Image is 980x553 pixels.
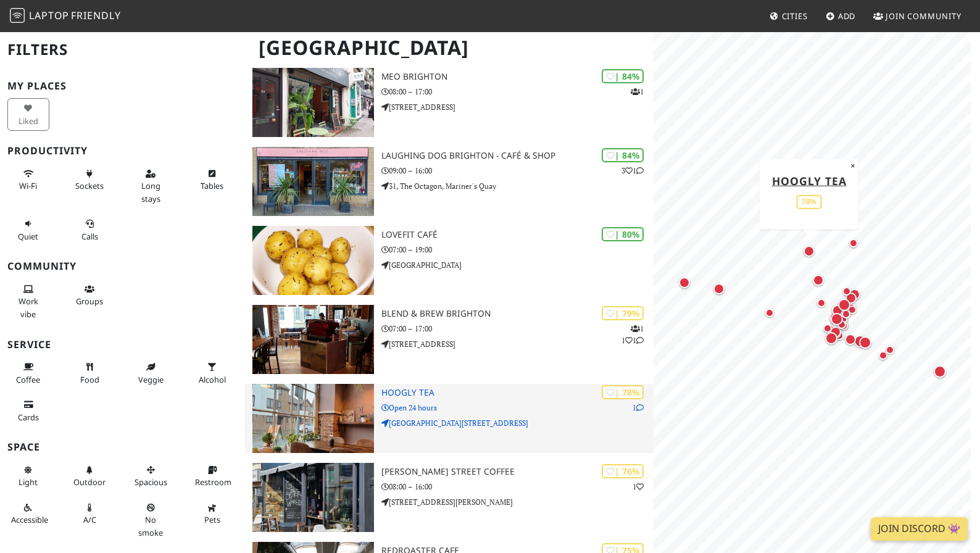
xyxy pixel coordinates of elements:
div: Map marker [839,296,864,320]
span: Long stays [141,180,160,204]
span: People working [19,296,38,319]
div: Map marker [809,291,834,315]
img: Hoogly Tea [252,384,374,453]
button: Accessible [7,497,49,530]
span: Pet friendly [204,514,220,525]
div: | 76% [602,464,644,478]
span: Restroom [195,476,231,488]
div: Map marker [815,316,840,341]
p: [STREET_ADDRESS] [381,101,654,113]
div: Map marker [853,330,878,355]
span: Cities [782,10,808,22]
h3: My Places [7,80,238,92]
a: Blend & Brew Brighton | 79% 111 Blend & Brew Brighton 07:00 – 17:00 [STREET_ADDRESS] [245,305,654,374]
button: Tables [191,164,233,196]
span: Power sockets [75,180,104,191]
span: Air conditioned [83,514,96,525]
p: 1 [633,402,644,414]
div: Map marker [838,327,863,352]
button: Sockets [69,164,110,196]
span: Natural light [19,476,38,488]
button: No smoke [130,497,172,543]
div: Map marker [871,343,895,368]
img: Lovefit Café [252,226,374,295]
button: Work vibe [7,279,49,324]
div: Map marker [806,268,831,293]
button: Long stays [130,164,172,209]
h3: Blend & Brew Brighton [381,309,654,319]
p: 31, The Octagon, Mariner's Quay [381,180,654,192]
img: Baker Street Coffee [252,463,374,532]
a: Add [821,5,861,27]
h2: Filters [7,31,238,69]
div: Map marker [757,301,782,325]
span: Join Community [886,10,961,22]
img: Laughing Dog Brighton - Café & Shop [252,147,374,216]
div: Map marker [841,231,866,256]
span: Food [80,374,99,385]
a: Join Community [868,5,966,27]
h3: [PERSON_NAME] Street Coffee [381,467,654,477]
button: Quiet [7,214,49,246]
div: Map marker [835,299,860,324]
span: Outdoor area [73,476,106,488]
a: Laughing Dog Brighton - Café & Shop | 84% 31 Laughing Dog Brighton - Café & Shop 09:00 – 16:00 31... [245,147,654,216]
h3: Productivity [7,145,238,157]
div: Map marker [824,307,849,331]
button: Veggie [130,357,172,389]
span: Accessible [11,514,48,525]
span: Video/audio calls [81,231,98,242]
button: Outdoor [69,460,110,493]
span: Veggie [138,374,164,385]
div: Map marker [878,338,902,362]
p: 09:00 – 16:00 [381,165,654,177]
div: Map marker [834,302,858,326]
button: Alcohol [191,357,233,389]
p: [STREET_ADDRESS][PERSON_NAME] [381,496,654,508]
a: Hoogly Tea [771,173,846,188]
p: 1 [631,86,644,98]
a: MEO Brighton | 84% 1 MEO Brighton 08:00 – 17:00 [STREET_ADDRESS] [245,68,654,137]
a: Cities [765,5,813,27]
div: | 78% [602,385,644,399]
button: Spacious [130,460,172,493]
h3: Community [7,260,238,272]
a: Lovefit Café | 80% Lovefit Café 07:00 – 19:00 [GEOGRAPHIC_DATA] [245,226,654,295]
p: 07:00 – 19:00 [381,244,654,256]
span: Group tables [76,296,103,307]
span: Alcohol [199,374,226,385]
a: Baker Street Coffee | 76% 1 [PERSON_NAME] Street Coffee 08:00 – 16:00 [STREET_ADDRESS][PERSON_NAME] [245,463,654,532]
button: Wi-Fi [7,164,49,196]
div: Map marker [928,359,952,384]
p: [GEOGRAPHIC_DATA] [381,259,654,271]
p: Open 24 hours [381,402,654,414]
p: 1 1 1 [621,323,644,346]
h3: Space [7,441,238,453]
p: 1 [633,481,644,493]
p: 3 1 [621,165,644,177]
div: Map marker [818,317,842,341]
div: Map marker [840,297,865,322]
div: | 79% [602,306,644,320]
div: Map marker [839,286,863,310]
a: LaptopFriendly LaptopFriendly [10,6,121,27]
div: Map marker [823,306,848,330]
span: Work-friendly tables [201,180,223,191]
button: Light [7,460,49,493]
button: Restroom [191,460,233,493]
button: Calls [69,214,110,246]
div: Map marker [832,293,857,317]
a: Hoogly Tea | 78% 1 Hoogly Tea Open 24 hours [GEOGRAPHIC_DATA][STREET_ADDRESS] [245,384,654,453]
span: Credit cards [18,412,39,423]
div: Map marker [707,276,731,301]
div: | 80% [602,227,644,241]
button: Pets [191,497,233,530]
p: 08:00 – 16:00 [381,481,654,493]
img: LaptopFriendly [10,8,25,23]
button: Cards [7,394,49,427]
button: Food [69,357,110,389]
span: Spacious [135,476,167,488]
img: MEO Brighton [252,68,374,137]
button: A/C [69,497,110,530]
h3: Hoogly Tea [381,388,654,398]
